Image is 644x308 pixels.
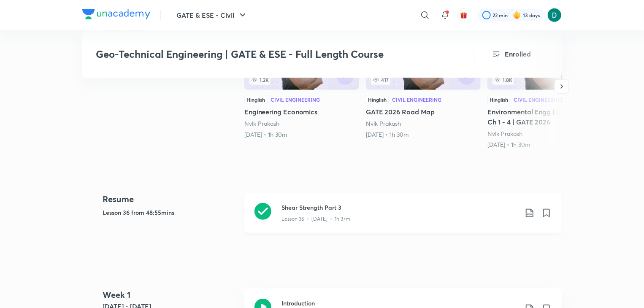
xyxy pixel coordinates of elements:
a: Engineering Economics [244,24,359,139]
p: Lesson 36 • [DATE] • 1h 37m [281,215,350,223]
span: 1.2K [249,75,271,85]
img: avatar [460,11,468,19]
button: Enrolled [474,44,548,64]
a: 1.8KHinglishCivil EngineeringEnvironmental Engg | Live Test 1 | Ch 1 - 4 | GATE 2026Nvlk Prakash[... [487,24,602,149]
a: Environmental Engg | Live Test 1 | Ch 1 - 4 | GATE 2026 [487,24,602,149]
h3: Introduction [281,299,518,308]
img: Diksha Mishra [547,8,562,22]
button: avatar [457,8,471,22]
h3: Geo-Technical Engineering | GATE & ESE - Full Length Course [96,48,426,60]
div: 12th Apr • 1h 30m [366,130,481,139]
div: 2nd Apr • 1h 30m [244,130,359,139]
a: 1.2KHinglishCivil EngineeringEngineering EconomicsNvlk Prakash[DATE] • 1h 30m [244,24,359,139]
div: Hinglish [366,95,389,104]
h4: Week 1 [103,289,238,301]
div: Civil Engineering [271,97,320,102]
h5: Engineering Economics [244,107,359,117]
a: Nvlk Prakash [244,119,279,127]
span: 417 [371,75,390,85]
a: Nvlk Prakash [366,119,401,127]
a: Company Logo [82,9,150,22]
img: Company Logo [82,9,150,19]
div: Nvlk Prakash [244,119,359,128]
a: 417HinglishCivil EngineeringGATE 2026 Road MapNvlk Prakash[DATE] • 1h 30m [366,24,481,139]
a: Nvlk Prakash [487,130,522,138]
h5: GATE 2026 Road Map [366,107,481,117]
img: streak [513,11,521,19]
h5: Lesson 36 from 48:55mins [103,208,238,217]
a: Shear Strength Part 3Lesson 36 • [DATE] • 1h 37m [244,193,562,243]
div: Hinglish [487,95,510,104]
h3: Shear Strength Part 3 [281,203,518,212]
div: Hinglish [244,95,267,104]
div: 20th Jun • 1h 30m [487,140,602,149]
a: GATE 2026 Road Map [366,24,481,139]
span: 1.8K [492,75,514,85]
div: Civil Engineering [392,97,441,102]
h4: Resume [103,193,238,205]
h5: Environmental Engg | Live Test 1 | Ch 1 - 4 | GATE 2026 [487,107,602,127]
button: GATE & ESE - Civil [171,7,253,24]
div: Nvlk Prakash [366,119,481,128]
div: Nvlk Prakash [487,130,602,138]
